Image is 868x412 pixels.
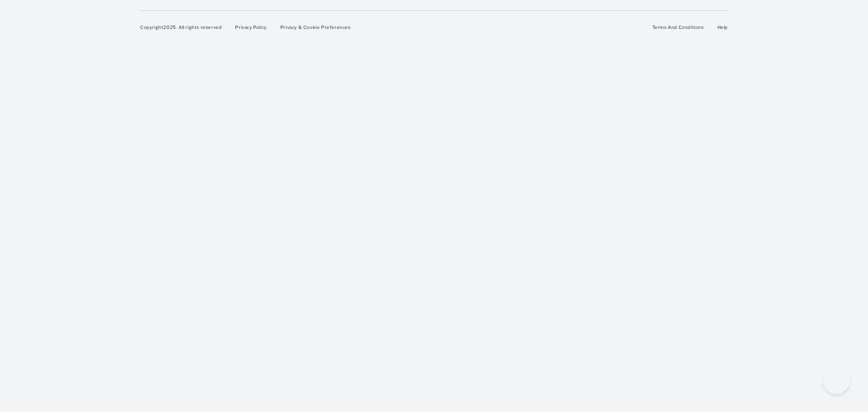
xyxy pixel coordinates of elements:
[717,24,728,30] a: Help
[140,24,222,30] span: Copyright 2025 . All rights reserved
[823,367,850,394] iframe: Help Scout Beacon - Open
[280,24,351,30] a: Privacy & Cookie Preferences
[235,24,266,30] a: Privacy Policy
[652,24,704,30] a: Terms And Conditions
